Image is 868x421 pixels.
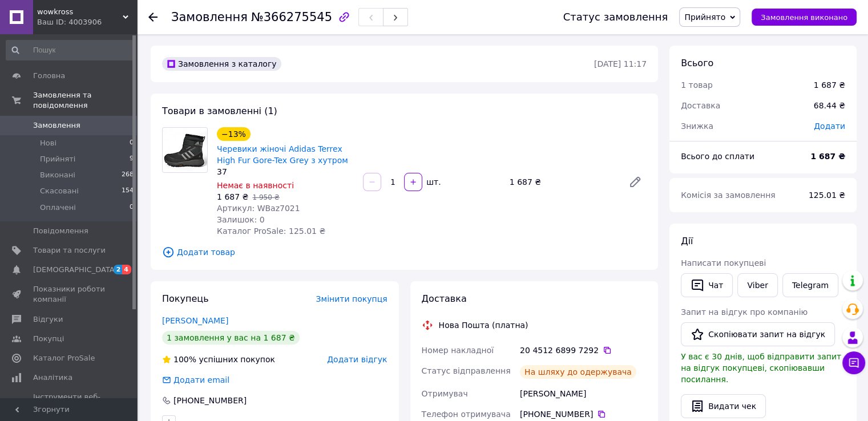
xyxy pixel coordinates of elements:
[122,186,134,196] span: 154
[782,273,838,297] a: Telegram
[436,319,531,331] div: Нова Пошта (платна)
[563,11,668,23] div: Статус замовлення
[33,334,64,344] span: Покупці
[422,346,494,355] span: Номер накладної
[40,186,79,196] span: Скасовані
[217,181,294,190] span: Немає в наявності
[162,106,277,116] span: Товари в замовленні (1)
[33,120,80,131] span: Замовлення
[162,57,281,71] div: Замовлення з каталогу
[814,79,845,91] div: 1 687 ₴
[316,294,387,303] span: Змінити покупця
[172,395,248,406] div: [PHONE_NUMBER]
[251,10,332,24] span: №366275545
[809,191,845,200] span: 125.01 ₴
[122,170,134,180] span: 268
[681,80,713,90] span: 1 товар
[681,307,808,317] span: Запит на відгук про компанію
[33,314,63,325] span: Відгуки
[520,365,636,379] div: На шляху до одержувача
[752,9,857,26] button: Замовлення виконано
[33,373,72,383] span: Аналітика
[520,408,647,420] div: [PHONE_NUMBER]
[163,128,207,172] img: Черевики жіночі Adidas Terrex High Fur Gore-Tex Grey з хутром
[162,354,275,365] div: успішних покупок
[252,193,279,201] span: 1 950 ₴
[520,345,647,356] div: 20 4512 6899 7292
[171,10,248,24] span: Замовлення
[114,265,123,274] span: 2
[40,138,56,148] span: Нові
[814,122,845,131] span: Додати
[681,394,766,418] button: Видати чек
[162,331,300,345] div: 1 замовлення у вас на 1 687 ₴
[173,355,196,364] span: 100%
[681,122,713,131] span: Знижка
[518,383,649,404] div: [PERSON_NAME]
[681,322,835,346] button: Скопіювати запит на відгук
[40,203,76,213] span: Оплачені
[422,366,511,375] span: Статус відправлення
[681,258,766,268] span: Написати покупцеві
[681,352,841,384] span: У вас є 30 днів, щоб відправити запит на відгук покупцеві, скопіювавши посилання.
[681,58,713,68] span: Всього
[33,284,106,305] span: Показники роботи компанії
[122,265,131,274] span: 4
[162,246,647,258] span: Додати товар
[161,374,231,386] div: Додати email
[810,152,845,161] b: 1 687 ₴
[37,17,137,27] div: Ваш ID: 4003906
[130,138,134,148] span: 0
[33,226,88,236] span: Повідомлення
[148,11,158,23] div: Повернутися назад
[40,154,75,164] span: Прийняті
[422,293,467,304] span: Доставка
[807,93,852,118] div: 68.44 ₴
[327,355,387,364] span: Додати відгук
[684,13,725,22] span: Прийнято
[681,152,754,161] span: Всього до сплати
[172,374,231,386] div: Додати email
[842,351,865,374] button: Чат з покупцем
[681,101,720,110] span: Доставка
[217,215,265,224] span: Залишок: 0
[217,226,325,236] span: Каталог ProSale: 125.01 ₴
[422,410,511,419] span: Телефон отримувача
[681,236,693,246] span: Дії
[33,245,106,256] span: Товари та послуги
[737,273,777,297] a: Viber
[761,13,847,22] span: Замовлення виконано
[162,316,228,325] a: [PERSON_NAME]
[423,176,442,188] div: шт.
[130,154,134,164] span: 9
[130,203,134,213] span: 0
[217,144,348,165] a: Черевики жіночі Adidas Terrex High Fur Gore-Tex Grey з хутром
[422,389,468,398] span: Отримувач
[33,265,118,275] span: [DEMOGRAPHIC_DATA]
[33,353,95,363] span: Каталог ProSale
[217,127,251,141] div: −13%
[681,273,733,297] button: Чат
[162,293,209,304] span: Покупець
[505,174,619,190] div: 1 687 ₴
[40,170,75,180] span: Виконані
[217,192,248,201] span: 1 687 ₴
[37,7,123,17] span: wowkross
[594,59,647,68] time: [DATE] 11:17
[217,166,354,177] div: 37
[6,40,135,60] input: Пошук
[681,191,776,200] span: Комісія за замовлення
[33,90,137,111] span: Замовлення та повідомлення
[217,204,300,213] span: Артикул: WBaz7021
[33,392,106,412] span: Інструменти веб-майстра та SEO
[624,171,647,193] a: Редагувати
[33,71,65,81] span: Головна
